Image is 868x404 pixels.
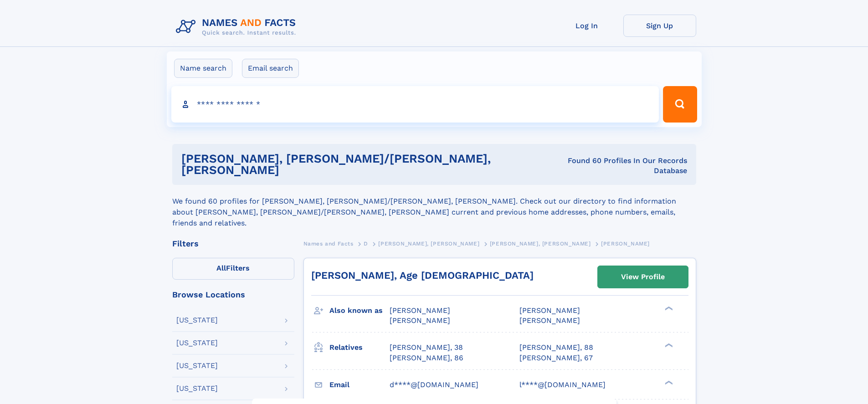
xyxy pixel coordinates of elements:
span: [PERSON_NAME] [601,240,650,247]
span: D [364,240,368,247]
label: Email search [242,59,299,78]
a: Log In [550,15,623,37]
span: [PERSON_NAME], [PERSON_NAME] [490,240,591,247]
div: [US_STATE] [176,339,218,347]
span: All [216,264,226,272]
span: [PERSON_NAME] [390,306,450,315]
h3: Also known as [329,303,390,318]
button: Search Button [663,86,697,123]
h3: Relatives [329,340,390,355]
img: Logo Names and Facts [172,15,303,39]
span: [PERSON_NAME], [PERSON_NAME] [378,240,479,247]
a: Sign Up [623,15,696,37]
a: [PERSON_NAME], Age [DEMOGRAPHIC_DATA] [311,270,534,281]
label: Name search [174,59,232,78]
span: [PERSON_NAME] [519,306,580,315]
h1: [PERSON_NAME], [PERSON_NAME]/[PERSON_NAME], [PERSON_NAME] [181,153,549,176]
div: We found 60 profiles for [PERSON_NAME], [PERSON_NAME]/[PERSON_NAME], [PERSON_NAME]. Check out our... [172,185,696,229]
a: [PERSON_NAME], [PERSON_NAME] [378,238,479,249]
a: D [364,238,368,249]
div: View Profile [621,266,665,287]
div: [US_STATE] [176,362,218,369]
h3: Email [329,377,390,393]
input: search input [171,86,659,123]
span: [PERSON_NAME] [390,316,450,325]
a: [PERSON_NAME], [PERSON_NAME] [490,238,591,249]
a: [PERSON_NAME], 38 [390,343,463,353]
a: [PERSON_NAME], 86 [390,353,463,363]
div: [US_STATE] [176,317,218,324]
div: Browse Locations [172,291,294,299]
div: ❯ [663,343,673,348]
div: ❯ [663,379,673,385]
div: ❯ [663,306,673,312]
span: [PERSON_NAME] [519,316,580,325]
div: Filters [172,240,294,248]
div: Found 60 Profiles In Our Records Database [549,156,687,176]
a: Names and Facts [303,238,354,249]
a: [PERSON_NAME], 67 [519,353,593,363]
div: [US_STATE] [176,385,218,392]
a: View Profile [598,266,688,288]
label: Filters [172,258,294,280]
a: [PERSON_NAME], 88 [519,343,593,353]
